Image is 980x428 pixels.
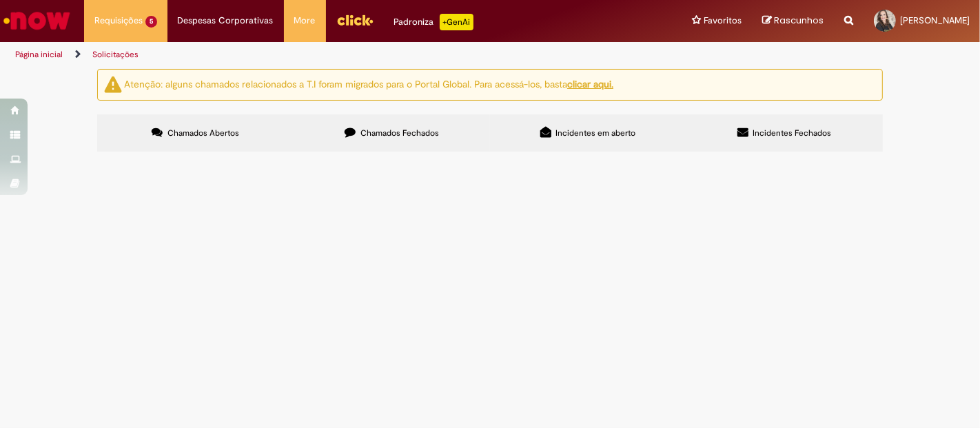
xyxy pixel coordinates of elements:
ul: Trilhas de página [10,42,643,68]
a: Página inicial [15,49,63,60]
span: Requisições [94,14,143,28]
span: More [294,14,316,28]
span: Chamados Fechados [360,128,439,139]
span: Despesas Corporativas [178,14,274,28]
span: 5 [145,16,157,28]
span: Incidentes em aberto [556,128,636,139]
span: Incidentes Fechados [753,128,832,139]
span: [PERSON_NAME] [900,14,970,26]
span: Rascunhos [774,14,824,27]
span: Chamados Abertos [167,128,239,139]
a: clicar aqui. [567,78,613,90]
a: Solicitações [92,49,139,60]
ng-bind-html: Atenção: alguns chamados relacionados a T.I foram migrados para o Portal Global. Para acessá-los,... [124,78,613,90]
div: Padroniza [394,14,473,30]
span: Favoritos [704,14,742,28]
img: ServiceNow [1,7,72,34]
a: Rascunhos [762,14,824,28]
img: click_logo_yellow_360x200.png [336,10,374,30]
p: +GenAi [440,14,473,30]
